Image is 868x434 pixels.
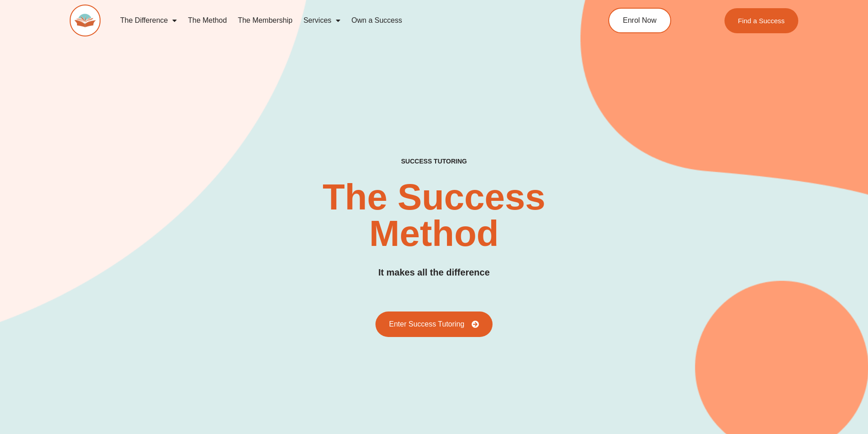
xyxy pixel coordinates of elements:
[389,321,464,328] span: Enter Success Tutoring
[724,8,799,33] a: Find a Success
[375,311,493,337] a: Enter Success Tutoring
[378,266,490,280] h3: It makes all the difference
[232,10,298,31] a: The Membership
[346,10,407,31] a: Own a Success
[182,10,232,31] a: The Method
[623,17,657,24] span: Enrol Now
[115,10,567,31] nav: Menu
[326,158,542,165] h4: SUCCESS TUTORING​
[298,10,346,31] a: Services
[738,17,785,24] span: Find a Success
[608,8,671,33] a: Enrol Now
[269,179,599,252] h2: The Success Method
[115,10,183,31] a: The Difference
